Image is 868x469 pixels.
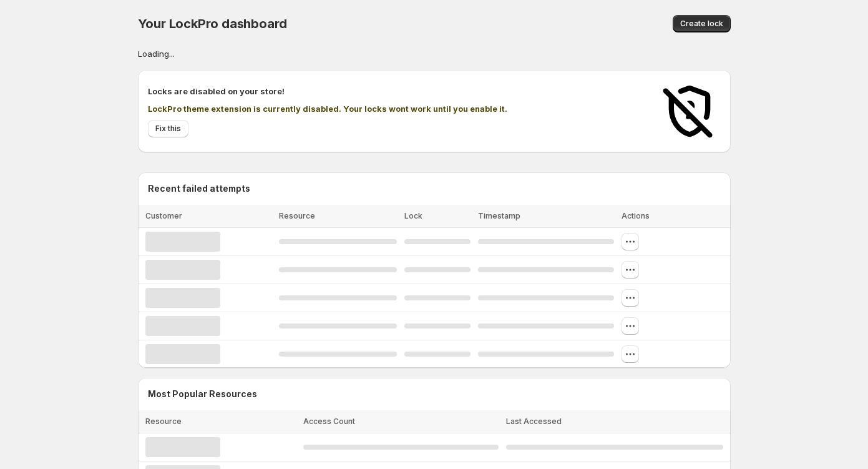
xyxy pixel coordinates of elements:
[680,19,723,29] span: Create lock
[478,211,520,220] span: Timestamp
[148,388,721,400] h2: Most Popular Resources
[145,417,182,426] span: Resource
[138,47,731,60] div: Loading...
[506,417,562,426] span: Last Accessed
[622,211,650,220] span: Actions
[145,211,182,220] span: Customer
[279,211,315,220] span: Resource
[138,16,288,31] span: Your LockPro dashboard
[155,124,181,134] span: Fix this
[303,417,355,426] span: Access Count
[673,15,731,32] button: Create lock
[404,211,422,220] span: Lock
[148,85,646,97] h2: Locks are disabled on your store!
[148,120,188,137] button: Fix this
[148,102,646,115] p: LockPro theme extension is currently disabled. Your locks wont work until you enable it.
[148,182,250,195] h2: Recent failed attempts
